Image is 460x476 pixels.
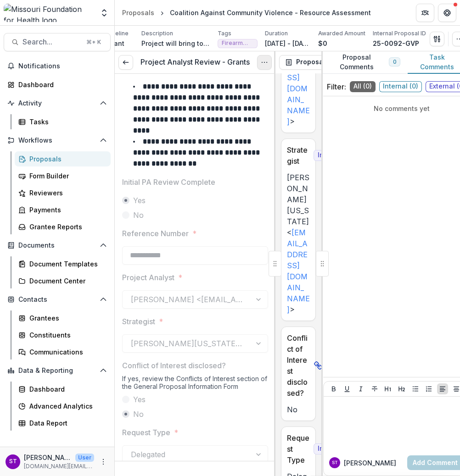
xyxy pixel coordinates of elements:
p: Description [141,29,173,38]
div: Dashboard [29,384,103,394]
p: $0 [318,39,327,48]
button: Notifications [4,59,111,73]
span: Workflows [18,137,96,144]
button: Heading 2 [396,383,407,394]
button: Bold [328,383,339,394]
button: Ordered List [423,383,434,394]
button: Open Activity [4,96,111,111]
a: Document Templates [15,256,111,271]
button: Open Documents [4,238,111,253]
a: [EMAIL_ADDRESS][DOMAIN_NAME] [287,40,310,126]
span: Data & Reporting [18,367,96,375]
p: Project will bring together community stakeholders to engage in pre-planning activities and help ... [141,39,210,48]
p: Grant [107,39,124,48]
a: Grantee Reports [15,219,111,234]
p: Awarded Amount [318,29,365,38]
a: Data Report [15,415,111,431]
p: Request Type [287,432,310,465]
div: Document Templates [29,259,103,269]
a: Tasks [15,114,111,129]
div: Document Center [29,276,103,286]
span: Activity [18,100,96,107]
a: Form Builder [15,168,111,183]
div: Proposals [29,154,103,164]
p: [PERSON_NAME] Test [24,453,72,462]
a: Dashboard [4,77,111,92]
a: [EMAIL_ADDRESS][DOMAIN_NAME] [287,228,310,314]
a: Document Center [15,273,111,288]
div: Dashboard [18,80,103,89]
div: Proposals [122,8,154,17]
p: Tags [218,29,231,38]
button: Bullet List [410,383,421,394]
div: Grantee Reports [29,222,103,232]
p: [PERSON_NAME] [344,458,396,468]
button: Partners [416,4,434,22]
a: Constituents [15,327,111,343]
span: Notifications [18,62,107,70]
span: Internal [314,443,347,454]
h3: Project Analyst Review - Grants [140,58,250,66]
button: Strike [369,383,380,394]
a: Reviewers [15,185,111,200]
div: Payments [29,205,103,215]
span: Firearm Violence Prevention - Advocates' Network and Capacity Building - Cohort Style Funding - P... [222,40,253,46]
div: Form Builder [29,171,103,181]
span: Search... [22,38,81,46]
a: Dashboard [15,382,111,397]
a: Grantees [15,310,111,326]
p: Reference Number [122,228,189,239]
span: All ( 0 ) [350,81,376,92]
div: Grantees [29,313,103,323]
p: Request Type [122,427,170,438]
p: [DOMAIN_NAME][EMAIL_ADDRESS][DOMAIN_NAME] [24,462,94,470]
nav: breadcrumb [118,6,375,19]
div: Simran Temelio Test [9,459,17,465]
img: Missouri Foundation for Health logo [4,4,94,22]
button: Get Help [438,4,456,22]
button: Italicize [355,383,366,394]
p: No [287,404,310,415]
button: Heading 1 [382,383,393,394]
button: Open Data & Reporting [4,363,111,378]
a: Proposals [15,151,111,166]
span: 0 [393,59,396,65]
p: Strategist [122,316,155,327]
p: Internal Proposal ID [373,29,426,38]
div: Coalition Against Community Violence - Resource Assessment [170,8,371,17]
div: Reviewers [29,188,103,198]
a: Communications [15,344,111,360]
span: No [133,210,144,221]
div: Data Report [29,418,103,428]
button: Proposal [279,55,342,70]
p: Strategist [287,144,310,166]
span: Documents [18,242,96,249]
p: Filter: [327,81,346,92]
button: Underline [342,383,353,394]
span: Internal ( 0 ) [379,81,422,92]
div: Advanced Analytics [29,401,103,411]
div: If yes, review the Conflicts of Interest section of the General Proposal Information Form [122,375,268,394]
button: Open Contacts [4,292,111,307]
p: Conflict of Interest disclosed? [122,360,226,371]
p: [PERSON_NAME][US_STATE] < > [287,172,310,315]
p: Duration [265,29,288,38]
a: Advanced Analytics [15,399,111,414]
button: More [98,456,109,467]
span: Internal [314,150,347,161]
a: Payments [15,202,111,217]
p: 25-0092-GVP [373,39,419,48]
span: Contacts [18,296,96,304]
div: Constituents [29,330,103,340]
button: Open entity switcher [98,4,111,22]
p: Project Analyst [122,272,174,283]
div: Communications [29,347,103,357]
span: No [133,409,144,420]
div: Simran Temelio Test [332,460,338,465]
p: User [75,454,94,462]
button: Options [257,55,272,70]
p: [DATE] - [DATE] [265,39,311,48]
button: Open Workflows [4,133,111,148]
a: Proposals [118,6,158,19]
p: Conflict of Interest disclosed? [287,332,310,399]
